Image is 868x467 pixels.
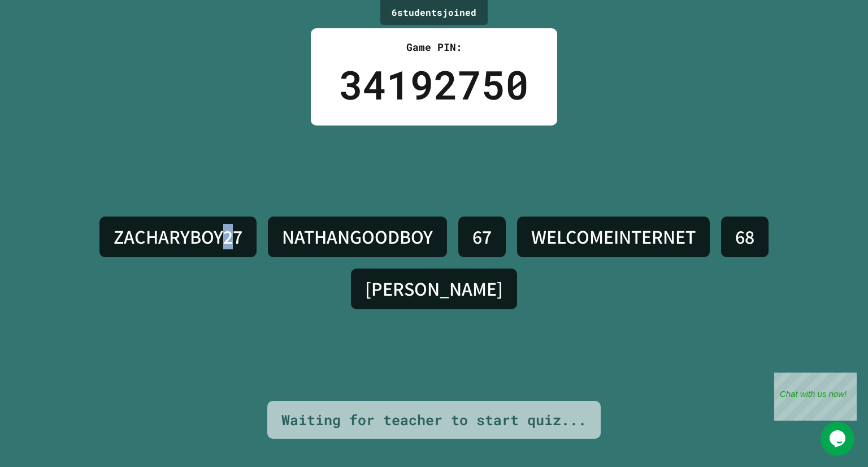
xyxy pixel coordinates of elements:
[531,225,696,249] h4: WELCOMEINTERNET
[339,55,529,114] div: 34192750
[821,422,857,456] iframe: chat widget
[365,277,503,301] h4: [PERSON_NAME]
[339,40,529,55] div: Game PIN:
[282,225,433,249] h4: NATHANGOODBOY
[472,225,492,249] h4: 67
[774,373,857,421] iframe: chat widget
[735,225,754,249] h4: 68
[114,225,242,249] h4: ZACHARYBOY27
[281,409,587,431] div: Waiting for teacher to start quiz...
